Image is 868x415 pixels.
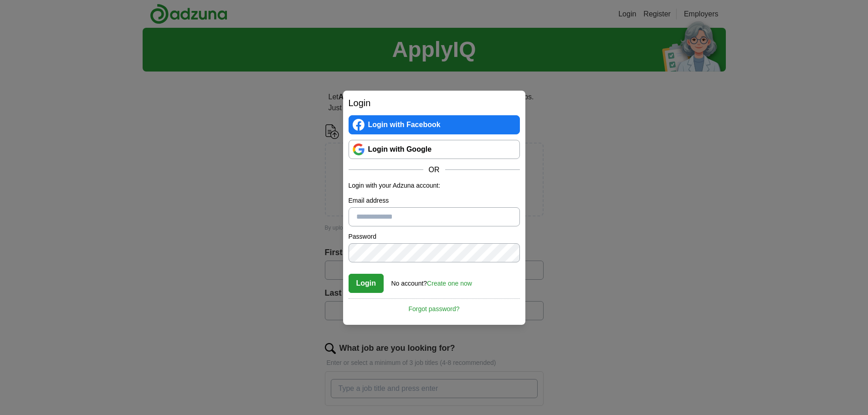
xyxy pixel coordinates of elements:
a: Forgot password? [349,298,520,314]
a: Login with Google [349,140,520,159]
button: Login [349,274,384,293]
label: Password [349,232,520,241]
label: Email address [349,196,520,205]
div: No account? [391,273,472,288]
h2: Login [349,96,520,110]
p: Login with your Adzuna account: [349,181,520,190]
a: Create one now [427,280,472,287]
span: OR [423,164,445,175]
a: Login with Facebook [349,115,520,134]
